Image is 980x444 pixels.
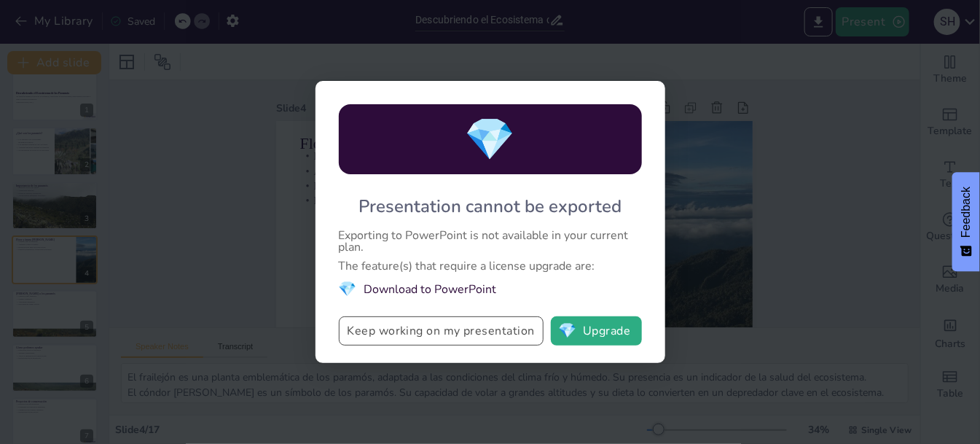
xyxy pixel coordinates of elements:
[559,324,577,338] span: diamond
[551,316,642,346] button: diamondUpgrade
[339,230,642,253] div: Exporting to PowerPoint is not available in your current plan.
[960,187,973,238] span: Feedback
[339,279,642,299] li: Download to PowerPoint
[465,112,516,168] span: diamond
[952,172,980,271] button: Feedback - Show survey
[358,195,622,218] div: Presentation cannot be exported
[339,279,357,299] span: diamond
[339,316,544,346] button: Keep working on my presentation
[339,260,642,272] div: The feature(s) that require a license upgrade are:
